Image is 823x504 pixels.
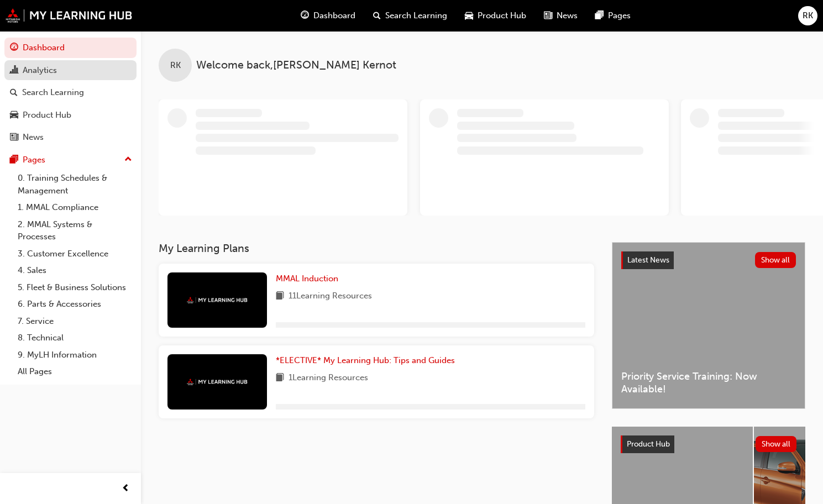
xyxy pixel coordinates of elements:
[373,9,381,23] span: search-icon
[586,4,639,27] a: pages-iconPages
[23,109,71,122] div: Product Hub
[627,255,669,265] span: Latest News
[385,9,447,22] span: Search Learning
[4,35,137,150] button: DashboardAnalyticsSearch LearningProduct HubNews
[23,64,57,77] div: Analytics
[292,4,364,27] a: guage-iconDashboard
[10,43,18,53] span: guage-icon
[23,154,45,166] div: Pages
[13,279,137,296] a: 5. Fleet & Business Solutions
[23,131,44,144] div: News
[10,88,18,98] span: search-icon
[13,199,137,216] a: 1. MMAL Compliance
[10,111,18,120] span: car-icon
[595,9,604,23] span: pages-icon
[159,242,594,255] h3: My Learning Plans
[276,371,284,385] span: book-icon
[13,347,137,364] a: 9. MyLH Information
[187,379,248,386] img: mmal
[465,9,473,23] span: car-icon
[22,86,84,99] div: Search Learning
[544,9,552,23] span: news-icon
[301,9,309,23] span: guage-icon
[364,4,456,27] a: search-iconSearch Learning
[13,329,137,347] a: 8. Technical
[122,482,130,496] span: prev-icon
[276,354,459,367] a: *ELECTIVE* My Learning Hub: Tips and Guides
[621,370,796,395] span: Priority Service Training: Now Available!
[13,363,137,380] a: All Pages
[289,371,368,385] span: 1 Learning Resources
[755,252,796,268] button: Show all
[4,38,137,58] a: Dashboard
[289,290,372,303] span: 11 Learning Resources
[478,9,526,22] span: Product Hub
[621,251,796,269] a: Latest NewsShow all
[124,153,132,167] span: up-icon
[4,82,137,103] a: Search Learning
[13,216,137,245] a: 2. MMAL Systems & Processes
[4,150,137,170] button: Pages
[6,8,133,23] img: mmal
[4,60,137,81] a: Analytics
[621,435,796,453] a: Product HubShow all
[276,355,455,365] span: *ELECTIVE* My Learning Hub: Tips and Guides
[612,242,805,409] a: Latest NewsShow allPriority Service Training: Now Available!
[4,127,137,148] a: News
[10,133,18,143] span: news-icon
[13,313,137,330] a: 7. Service
[803,9,813,22] span: RK
[276,272,343,285] a: MMAL Induction
[170,59,181,72] span: RK
[13,170,137,199] a: 0. Training Schedules & Management
[557,9,578,22] span: News
[608,9,631,22] span: Pages
[798,6,817,25] button: RK
[13,262,137,279] a: 4. Sales
[187,297,248,304] img: mmal
[276,274,338,283] span: MMAL Induction
[4,105,137,125] a: Product Hub
[756,436,797,452] button: Show all
[313,9,355,22] span: Dashboard
[10,66,18,76] span: chart-icon
[535,4,586,27] a: news-iconNews
[13,245,137,262] a: 3. Customer Excellence
[456,4,535,27] a: car-iconProduct Hub
[13,296,137,313] a: 6. Parts & Accessories
[276,290,284,303] span: book-icon
[10,155,18,165] span: pages-icon
[627,439,670,449] span: Product Hub
[196,59,396,72] span: Welcome back , [PERSON_NAME] Kernot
